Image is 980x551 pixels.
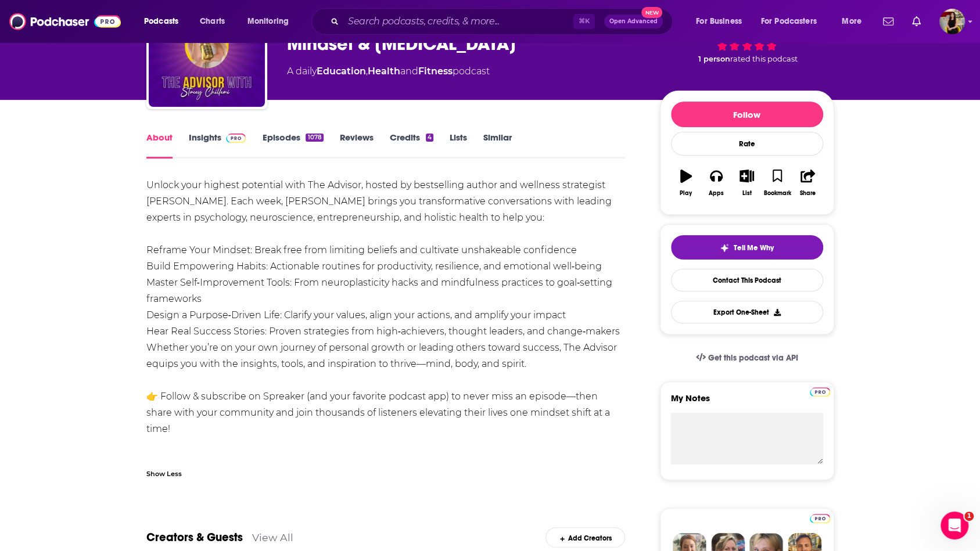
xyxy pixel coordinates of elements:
[731,162,762,204] button: List
[734,243,774,253] span: Tell Me Why
[400,66,418,77] span: and
[671,269,823,291] a: Contact This Podcast
[368,66,400,77] a: Health
[671,235,823,260] button: tell me why sparkleTell Me Why
[708,353,798,363] span: Get this podcast via API
[144,13,178,30] span: Podcasts
[239,12,304,31] button: open menu
[450,132,467,159] a: Lists
[390,132,433,159] a: Credits4
[720,243,729,253] img: tell me why sparkle
[742,190,752,197] div: List
[753,12,834,31] button: open menu
[687,344,807,372] a: Get this podcast via API
[907,12,925,31] a: Show notifications dropdown
[609,19,658,24] span: Open Advanced
[146,275,626,307] li: Master Self‑Improvement Tools: From neuroplasticity hacks and mindfulness practices to goal‑setti...
[343,12,573,31] input: Search podcasts, credits, & more...
[322,8,684,35] div: Search podcasts, credits, & more...
[709,190,724,197] div: Apps
[418,66,453,77] a: Fitness
[800,190,816,197] div: Share
[671,162,701,204] button: Play
[340,132,374,159] a: Reviews
[641,7,662,18] span: New
[940,512,968,539] iframe: Intercom live chat
[939,9,965,34] button: Show profile menu
[146,258,626,275] li: Build Empowering Habits: Actionable routines for productivity, resilience, and emotional well‑being
[834,12,876,31] button: open menu
[146,530,243,545] a: Creators & Guests
[761,13,817,30] span: For Podcasters
[366,66,368,77] span: ,
[763,190,791,197] div: Bookmark
[939,9,965,34] img: User Profile
[878,12,898,31] a: Show notifications dropdown
[810,386,830,397] a: Pro website
[262,132,323,159] a: Episodes1078
[688,12,756,31] button: open menu
[671,301,823,323] button: Export One-Sheet
[604,15,663,28] button: Open AdvancedNew
[698,55,730,63] span: 1 person
[810,512,830,523] a: Pro website
[701,162,731,204] button: Apps
[671,392,823,413] label: My Notes
[426,134,433,142] div: 4
[200,13,225,30] span: Charts
[192,12,232,31] a: Charts
[483,132,512,159] a: Similar
[680,190,692,197] div: Play
[252,531,293,543] a: View All
[247,13,289,30] span: Monitoring
[810,514,830,523] img: Podchaser Pro
[730,55,798,63] span: rated this podcast
[189,132,246,159] a: InsightsPodchaser Pro
[146,177,626,470] div: Unlock your highest potential with The Advisor, hosted by bestselling author and wellness strateg...
[146,323,626,340] li: Hear Real Success Stories: Proven strategies from high‑achievers, thought leaders, and change‑makers
[573,14,595,29] span: ⌘ K
[317,66,366,77] a: Education
[146,132,173,159] a: About
[671,132,823,156] div: Rate
[671,102,823,127] button: Follow
[306,134,323,142] div: 1078
[226,134,246,143] img: Podchaser Pro
[287,64,490,78] div: A daily podcast
[810,387,830,397] img: Podchaser Pro
[146,307,626,323] li: Design a Purpose‑Driven Life: Clarify your values, align your actions, and amplify your impact
[696,13,742,30] span: For Business
[762,162,792,204] button: Bookmark
[545,527,625,548] div: Add Creators
[842,13,861,30] span: More
[792,162,823,204] button: Share
[9,10,121,33] img: Podchaser - Follow, Share and Rate Podcasts
[136,12,193,31] button: open menu
[964,512,974,521] span: 1
[939,9,965,34] span: Logged in as cassey
[146,242,626,258] li: Reframe Your Mindset: Break free from limiting beliefs and cultivate unshakeable confidence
